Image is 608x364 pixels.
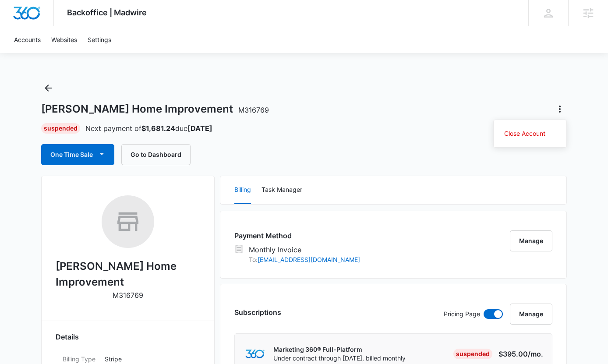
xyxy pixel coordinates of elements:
[33,52,78,57] div: Domain Overview
[82,26,117,53] a: Settings
[273,345,406,354] p: Marketing 360® Full-Platform
[141,124,175,133] strong: $1,681.24
[85,123,212,134] p: Next payment of due
[234,176,251,204] button: Billing
[25,14,43,21] div: v 4.0.25
[41,123,80,134] div: Suspended
[97,52,148,57] div: Keywords by Traffic
[41,102,269,116] h1: [PERSON_NAME] Home Improvement
[245,350,264,359] img: marketing360Logo
[9,26,46,53] a: Accounts
[121,144,191,165] button: Go to Dashboard
[234,307,281,318] h3: Subscriptions
[249,255,360,264] p: To:
[262,176,302,204] button: Task Manager
[41,81,55,95] button: Back
[494,127,566,140] button: Close Account
[46,26,82,53] a: Websites
[187,124,212,133] strong: [DATE]
[553,102,567,116] button: Actions
[504,131,545,137] div: Close Account
[273,354,406,363] p: Under contract through [DATE], billed monthly
[510,230,552,251] button: Manage
[238,106,269,114] span: M316769
[24,51,31,58] img: tab_domain_overview_orange.svg
[87,51,94,58] img: tab_keywords_by_traffic_grey.svg
[498,349,543,359] p: $395.00
[510,304,552,325] button: Manage
[56,332,79,342] span: Details
[63,354,98,364] dt: Billing Type
[105,354,193,364] p: Stripe
[444,309,480,319] p: Pricing Page
[56,258,200,290] h2: [PERSON_NAME] Home Improvement
[249,244,360,255] p: Monthly Invoice
[14,14,21,21] img: logo_orange.svg
[113,290,143,300] p: M316769
[67,8,147,17] span: Backoffice | Madwire
[528,350,543,358] span: /mo.
[258,256,360,263] a: [EMAIL_ADDRESS][DOMAIN_NAME]
[23,23,96,30] div: Domain: [DOMAIN_NAME]
[234,230,360,241] h3: Payment Method
[453,349,492,359] div: Suspended
[14,23,21,30] img: website_grey.svg
[41,144,114,165] button: One Time Sale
